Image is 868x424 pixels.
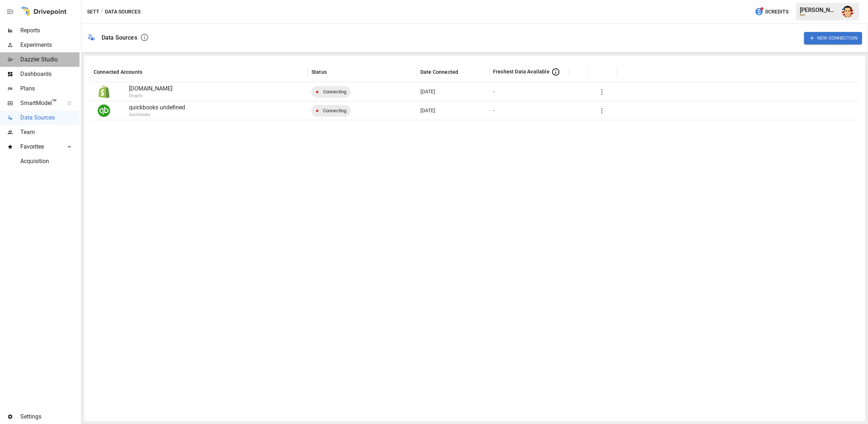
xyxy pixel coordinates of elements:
[98,85,110,98] img: Shopify Logo
[20,99,59,108] span: SmartModel
[20,26,80,35] span: Reports
[800,13,838,17] div: Sett
[592,67,602,77] button: Sort
[20,157,80,166] span: Acquisition
[765,7,788,16] span: 0 Credits
[98,104,110,117] img: Quickbooks Logo
[52,98,57,107] span: ™
[459,67,469,77] button: Sort
[838,1,858,22] button: Austin Gardner-Smith
[417,101,489,120] div: Sep 29 2025
[842,6,853,17] img: Austin Gardner-Smith
[417,82,489,101] div: Sep 29 2025
[101,7,103,16] div: /
[319,101,351,120] span: Connecting
[129,93,343,99] p: Shopify
[311,69,327,75] div: Status
[129,84,304,93] p: [DOMAIN_NAME]
[20,84,80,93] span: Plans
[20,113,80,122] span: Data Sources
[800,7,838,13] div: [PERSON_NAME]
[102,34,137,41] div: Data Sources
[327,67,338,77] button: Sort
[420,69,458,75] div: Date Connected
[493,68,550,75] span: Freshest Data Available
[752,5,791,19] button: 0Credits
[20,55,80,64] span: Dazzler Studio
[574,67,584,77] button: Sort
[20,412,80,421] span: Settings
[493,101,494,120] div: -
[493,82,494,101] div: -
[20,41,80,49] span: Experiments
[20,128,80,137] span: Team
[804,32,862,44] button: New Connection
[20,70,80,78] span: Dashboards
[129,112,343,118] p: Quickbooks
[143,67,153,77] button: Sort
[94,69,142,75] div: Connected Accounts
[20,142,59,151] span: Favorites
[319,82,351,101] span: Connecting
[129,103,304,112] p: quickbooks undefined
[87,7,99,16] button: Sett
